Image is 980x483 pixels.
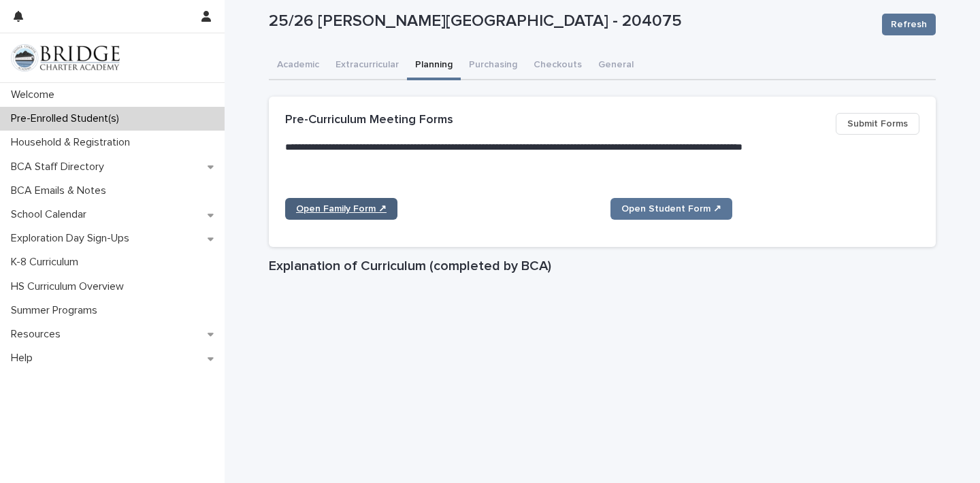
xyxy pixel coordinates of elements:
p: 25/26 [PERSON_NAME][GEOGRAPHIC_DATA] - 204075 [269,12,871,31]
h1: Explanation of Curriculum (completed by BCA) [269,258,936,274]
p: Pre-Enrolled Student(s) [5,112,130,125]
button: Purchasing [461,52,525,80]
button: Planning [407,52,461,80]
img: V1C1m3IdTEidaUdm9Hs0 [11,44,120,71]
p: Welcome [5,88,65,101]
button: Refresh [882,14,936,35]
button: Academic [269,52,327,80]
a: Open Family Form ↗ [285,198,397,220]
p: Help [5,352,44,365]
p: BCA Staff Directory [5,161,115,173]
p: Summer Programs [5,304,108,317]
span: Refresh [891,18,927,31]
button: Checkouts [525,52,590,80]
p: Resources [5,328,71,341]
h2: Pre-Curriculum Meeting Forms [285,113,453,128]
p: Household & Registration [5,136,141,149]
span: Open Student Form ↗ [621,204,721,214]
button: Extracurricular [327,52,407,80]
p: K-8 Curriculum [5,256,89,269]
p: BCA Emails & Notes [5,184,117,197]
span: Open Family Form ↗ [296,204,387,214]
button: Submit Forms [836,113,919,135]
a: Open Student Form ↗ [610,198,732,220]
p: HS Curriculum Overview [5,280,135,293]
button: General [590,52,642,80]
p: School Calendar [5,208,97,221]
p: Exploration Day Sign-Ups [5,232,140,245]
span: Submit Forms [847,117,908,131]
